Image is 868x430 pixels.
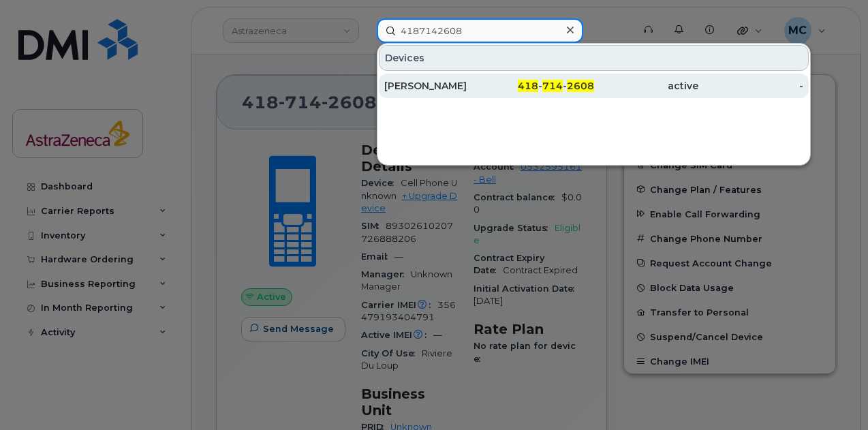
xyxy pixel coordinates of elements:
span: 714 [542,80,563,92]
span: 418 [518,80,538,92]
span: 2608 [567,80,594,92]
div: Devices [379,45,809,71]
div: active [594,79,699,93]
div: [PERSON_NAME] [384,79,489,93]
div: - [698,79,803,93]
input: Find something... [377,18,583,43]
a: [PERSON_NAME]418-714-2608active- [379,74,809,98]
div: - - [489,79,594,93]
